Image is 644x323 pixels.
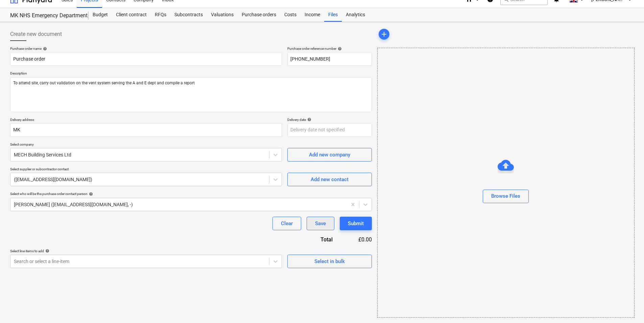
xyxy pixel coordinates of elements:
[10,12,80,19] div: MK NHS Emergency Department
[10,123,282,137] input: Delivery address
[207,8,238,22] a: Valuations
[170,8,207,22] a: Subcontracts
[10,52,282,66] input: Document name
[10,71,372,77] p: Description
[44,249,49,253] span: help
[287,117,372,122] div: Delivery date
[287,123,372,137] input: Delivery date not specified
[348,219,364,228] div: Submit
[112,8,151,22] a: Client contract
[10,249,282,253] div: Select line-items to add
[287,173,372,186] button: Add new contact
[314,257,345,266] div: Select in bulk
[301,8,324,22] a: Income
[272,217,301,230] button: Clear
[315,219,326,228] div: Save
[287,46,372,51] div: Purchase order reference number
[284,236,343,243] div: Total
[10,46,282,51] div: Purchase order name
[610,290,644,323] iframe: Chat Widget
[306,117,311,122] span: help
[309,150,350,159] div: Add new company
[88,192,93,196] span: help
[10,77,372,112] textarea: To attend site, carry out validation on the vent system serving the A and E dept and compile a re...
[42,47,47,51] span: help
[89,8,112,22] a: Budget
[281,219,293,228] div: Clear
[10,142,282,148] p: Select company
[287,255,372,268] button: Select in bulk
[238,8,280,22] a: Purchase orders
[377,48,635,318] div: Browse Files
[10,117,282,123] p: Delivery address
[343,236,372,243] div: £0.00
[340,217,372,230] button: Submit
[380,30,388,38] span: add
[483,190,529,203] button: Browse Files
[287,52,372,66] input: Reference number
[491,192,520,200] div: Browse Files
[324,8,342,22] a: Files
[280,8,301,22] a: Costs
[151,8,170,22] a: RFQs
[10,192,372,196] div: Select who will be the purchase order contact person
[336,47,342,51] span: help
[342,8,369,22] a: Analytics
[10,30,62,38] span: Create new document
[10,167,282,173] p: Select supplier or subcontractor contact
[311,175,349,184] div: Add new contact
[287,148,372,161] button: Add new company
[307,217,334,230] button: Save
